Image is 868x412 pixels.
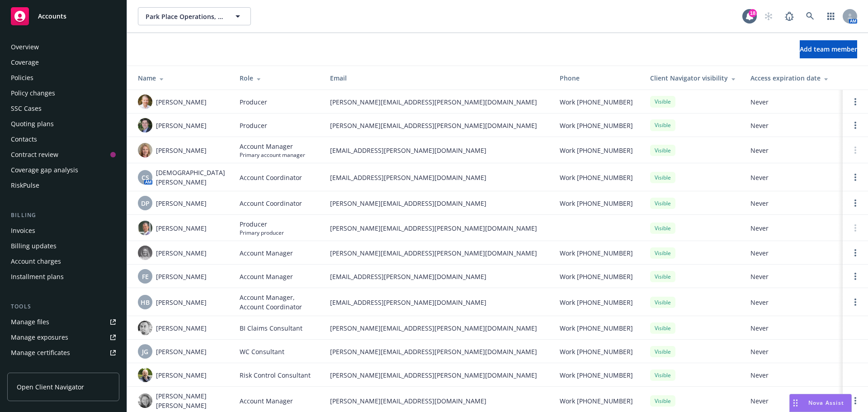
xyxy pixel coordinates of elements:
span: [PERSON_NAME] [156,298,207,307]
div: Access expiration date [750,73,835,83]
span: Open Client Navigator [17,382,84,392]
span: [PERSON_NAME][EMAIL_ADDRESS][PERSON_NAME][DOMAIN_NAME] [330,347,545,356]
a: Accounts [7,4,119,29]
img: photo [138,143,152,157]
div: Manage claims [11,361,57,375]
div: RiskPulse [11,178,39,193]
div: SSC Cases [11,101,42,116]
div: Visible [650,369,675,381]
div: Visible [650,322,675,334]
span: Work [PHONE_NUMBER] [560,173,633,182]
a: Overview [7,40,119,54]
span: [EMAIL_ADDRESS][PERSON_NAME][DOMAIN_NAME] [330,272,545,281]
span: [PERSON_NAME] [156,370,207,380]
span: Accounts [38,13,66,20]
a: Open options [850,198,861,208]
span: Work [PHONE_NUMBER] [560,272,633,281]
span: Work [PHONE_NUMBER] [560,199,633,208]
span: Account Manager [240,142,305,151]
span: [PERSON_NAME][EMAIL_ADDRESS][PERSON_NAME][DOMAIN_NAME] [330,248,545,258]
span: [PERSON_NAME] [156,199,207,208]
a: Switch app [822,7,840,25]
div: Client Navigator visibility [650,73,736,83]
img: photo [138,393,152,408]
a: Coverage gap analysis [7,163,119,177]
span: [PERSON_NAME][EMAIL_ADDRESS][PERSON_NAME][DOMAIN_NAME] [330,97,545,107]
div: Overview [11,40,39,54]
span: Never [750,121,835,130]
div: Account charges [11,254,61,269]
span: [PERSON_NAME] [PERSON_NAME] [156,391,225,410]
div: Role [240,73,316,83]
a: Start snowing [759,7,778,25]
a: Open options [850,247,861,258]
span: [PERSON_NAME][EMAIL_ADDRESS][PERSON_NAME][DOMAIN_NAME] [330,223,545,233]
a: Manage certificates [7,346,119,360]
div: Billing updates [11,239,57,253]
div: Contacts [11,132,37,147]
a: Report a Bug [780,7,798,25]
a: Manage files [7,315,119,329]
div: Tools [7,302,119,311]
span: Account Manager [240,248,293,258]
span: [PERSON_NAME] [156,272,207,281]
div: Drag to move [790,394,801,412]
img: photo [138,246,152,260]
span: [PERSON_NAME] [156,146,207,155]
div: Quoting plans [11,117,54,131]
div: Policies [11,71,33,85]
div: Name [138,73,225,83]
span: [EMAIL_ADDRESS][PERSON_NAME][DOMAIN_NAME] [330,298,545,307]
a: Open options [850,271,861,282]
div: Visible [650,346,675,357]
a: Search [801,7,819,25]
a: Open options [850,395,861,406]
span: [PERSON_NAME] [156,121,207,130]
a: Manage exposures [7,330,119,345]
a: Open options [850,297,861,308]
span: Work [PHONE_NUMBER] [560,370,633,380]
img: photo [138,321,152,335]
div: Visible [650,247,675,259]
img: photo [138,95,152,109]
span: FE [142,272,149,281]
div: Visible [650,96,675,107]
button: Park Place Operations, Inc. [138,7,251,25]
span: Never [750,173,835,182]
span: Account Coordinator [240,173,302,182]
span: Work [PHONE_NUMBER] [560,97,633,107]
a: SSC Cases [7,101,119,116]
span: Never [750,272,835,281]
div: Phone [560,73,636,83]
span: Never [750,146,835,155]
div: Visible [650,119,675,131]
span: Work [PHONE_NUMBER] [560,298,633,307]
div: Manage exposures [11,330,68,345]
span: Never [750,298,835,307]
button: Add team member [800,40,857,58]
span: Producer [240,121,267,130]
span: Account Manager [240,396,293,406]
div: Email [330,73,545,83]
span: Nova Assist [808,399,844,407]
a: Open options [850,172,861,183]
div: Visible [650,223,675,234]
a: Policy changes [7,86,119,100]
a: Contacts [7,132,119,147]
span: [EMAIL_ADDRESS][PERSON_NAME][DOMAIN_NAME] [330,146,545,155]
span: Never [750,199,835,208]
a: Billing updates [7,239,119,253]
img: photo [138,118,152,133]
div: 18 [749,9,757,17]
div: Coverage [11,55,39,70]
div: Visible [650,145,675,156]
img: photo [138,221,152,235]
span: Park Place Operations, Inc. [146,12,224,21]
a: Open options [850,96,861,107]
span: Never [750,323,835,333]
span: Never [750,370,835,380]
a: RiskPulse [7,178,119,193]
span: [PERSON_NAME][EMAIL_ADDRESS][DOMAIN_NAME] [330,199,545,208]
div: Coverage gap analysis [11,163,78,177]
